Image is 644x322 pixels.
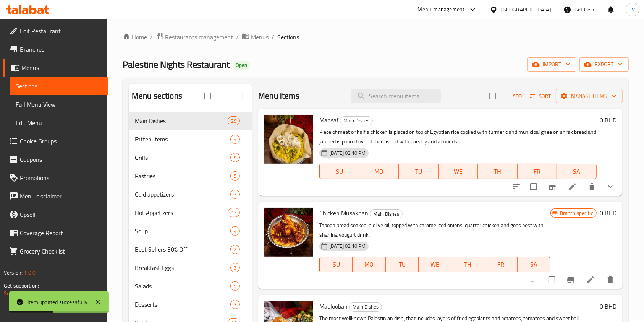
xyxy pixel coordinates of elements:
[230,171,240,181] div: items
[502,92,523,101] span: Add
[129,185,252,203] div: Cold appetizers7
[135,116,228,125] div: Main Dishes
[606,182,615,191] svg: Show Choices
[484,257,517,272] button: FR
[370,209,403,218] div: Main Dishes
[319,127,597,146] p: Piece of meat or half a chicken is placed on top of Egyptian rice cooked with turmeric and munici...
[586,60,623,69] span: export
[3,132,108,150] a: Choice Groups
[230,190,240,199] div: items
[562,91,616,101] span: Manage items
[234,87,252,105] button: Add section
[340,116,373,125] div: Main Dishes
[135,208,228,217] div: Hot Appetizers
[487,259,514,270] span: FR
[20,210,102,219] span: Upsell
[442,166,475,177] span: WE
[386,257,419,272] button: TU
[484,88,500,104] span: Select section
[20,228,102,237] span: Coverage Report
[228,209,239,216] span: 17
[28,298,87,306] div: Item updated successfully
[277,33,299,42] span: Sections
[129,240,252,259] div: Best Sellers 30% Off2
[123,33,147,42] a: Home
[230,281,240,291] div: items
[500,90,525,102] span: Add item
[3,187,108,205] a: Menu disclaimer
[264,208,313,257] img: Chicken Musakhan
[132,90,182,102] h2: Menu sections
[231,301,239,308] span: 3
[150,33,153,42] li: /
[340,116,372,125] span: Main Dishes
[526,179,542,195] span: Select to update
[135,263,230,272] div: Breakfast Eggs
[135,190,230,199] div: Cold appetizers
[123,56,230,73] span: Palestine Nights Restaurant
[319,207,368,219] span: Chicken Musakhan
[3,242,108,260] a: Grocery Checklist
[135,153,230,162] span: Grills
[258,90,300,102] h2: Menu items
[4,281,39,291] span: Get support on:
[16,81,102,91] span: Sections
[556,89,623,103] button: Manage items
[135,226,230,236] span: Soup
[215,87,234,105] span: Sort sections
[230,153,240,162] div: items
[319,301,348,312] span: Maqloobah
[353,257,385,272] button: MO
[451,257,484,272] button: TH
[236,33,239,42] li: /
[525,90,556,102] span: Sort items
[455,259,481,270] span: TH
[419,257,451,272] button: WE
[264,115,313,164] img: Mansaf
[129,130,252,148] div: Fatteh Items4
[135,281,230,291] span: Salads
[543,177,561,196] button: Branch-specific-item
[326,242,369,250] span: [DATE] 03:10 PM
[319,114,338,126] span: Mansaf
[20,155,102,164] span: Coupons
[228,116,240,125] div: items
[233,61,250,70] div: Open
[4,268,23,278] span: Version:
[165,33,233,42] span: Restaurants management
[135,135,230,144] span: Fatteh Items
[20,26,102,36] span: Edit Restaurant
[231,283,239,290] span: 5
[135,300,230,309] div: Desserts
[272,33,274,42] li: /
[3,40,108,59] a: Branches
[10,77,108,95] a: Sections
[135,245,230,254] span: Best Sellers 30% Off
[518,257,550,272] button: SA
[439,164,478,179] button: WE
[10,95,108,114] a: Full Menu View
[129,259,252,277] div: Breakfast Eggs3
[481,166,515,177] span: TH
[10,114,108,132] a: Edit Menu
[501,5,551,14] div: [GEOGRAPHIC_DATA]
[129,203,252,222] div: Hot Appetizers17
[231,154,239,161] span: 9
[370,210,402,218] span: Main Dishes
[530,92,551,101] span: Sort
[3,169,108,187] a: Promotions
[20,173,102,182] span: Promotions
[518,164,557,179] button: FR
[326,150,369,157] span: [DATE] 03:10 PM
[351,89,441,103] input: search
[544,272,560,288] span: Select to update
[359,164,399,179] button: MO
[3,59,108,77] a: Menus
[129,277,252,295] div: Salads5
[123,32,629,42] nav: breadcrumb
[231,172,239,180] span: 5
[349,302,382,312] div: Main Dishes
